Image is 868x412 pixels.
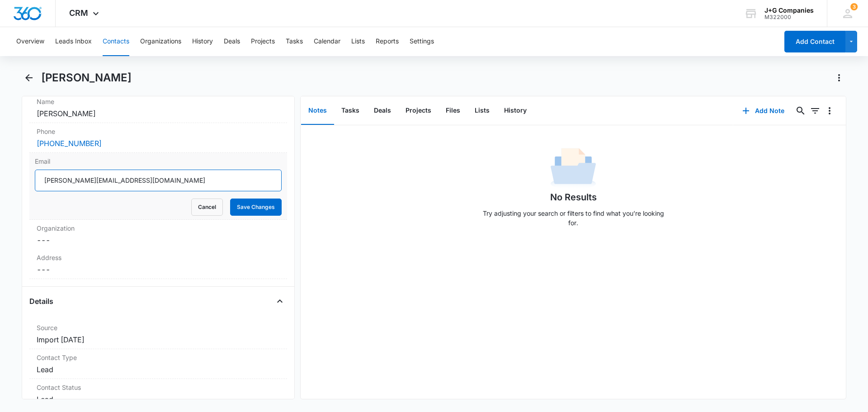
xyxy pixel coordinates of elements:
button: Back [22,71,36,85]
div: notifications count [850,3,858,10]
button: History [192,27,213,56]
label: Email [35,156,282,166]
button: Overflow Menu [822,104,837,118]
button: Actions [832,71,846,85]
button: Tasks [334,97,367,125]
label: Phone [37,127,280,136]
dd: [PERSON_NAME] [37,108,280,119]
h1: No Results [550,190,597,204]
button: Lists [351,27,365,56]
button: Cancel [191,199,223,216]
p: Try adjusting your search or filters to find what you’re looking for. [478,208,668,227]
img: No Data [551,145,596,190]
button: Filters [808,104,822,118]
button: Organizations [140,27,181,56]
h4: Details [29,296,53,307]
button: Overview [16,27,44,56]
span: CRM [69,8,88,18]
dd: --- [37,264,280,275]
button: Projects [398,97,439,125]
button: Save Changes [230,199,282,216]
button: Calendar [314,27,340,56]
label: Name [37,97,280,106]
button: Contacts [103,27,129,56]
button: Lists [467,97,497,125]
div: SourceImport [DATE] [29,319,287,349]
label: Source [37,323,280,332]
div: Address--- [29,249,287,279]
button: Deals [224,27,240,56]
label: Organization [37,223,280,233]
button: History [497,97,534,125]
label: Contact Type [37,353,280,362]
dd: Lead [37,364,280,375]
button: Search... [793,104,808,118]
span: 3 [850,3,858,10]
button: Leads Inbox [55,27,92,56]
button: Add Contact [784,31,845,52]
button: Add Note [733,100,793,122]
dd: Lead [37,394,280,405]
div: Contact StatusLead [29,379,287,409]
button: Close [273,294,287,308]
button: Deals [367,97,398,125]
div: Name[PERSON_NAME] [29,93,287,123]
dd: --- [37,235,280,246]
button: Tasks [286,27,303,56]
button: Files [439,97,467,125]
label: Contact Status [37,383,280,392]
div: Contact TypeLead [29,349,287,379]
button: Notes [301,97,334,125]
div: account id [764,14,814,20]
label: Address [37,253,280,262]
div: Organization--- [29,220,287,249]
dd: Import [DATE] [37,334,280,345]
h1: [PERSON_NAME] [41,71,132,85]
div: Phone[PHONE_NUMBER] [29,123,287,153]
a: [PHONE_NUMBER] [37,138,102,149]
button: Projects [251,27,275,56]
button: Reports [376,27,399,56]
input: Email [35,170,282,191]
button: Settings [410,27,434,56]
div: account name [764,7,814,14]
